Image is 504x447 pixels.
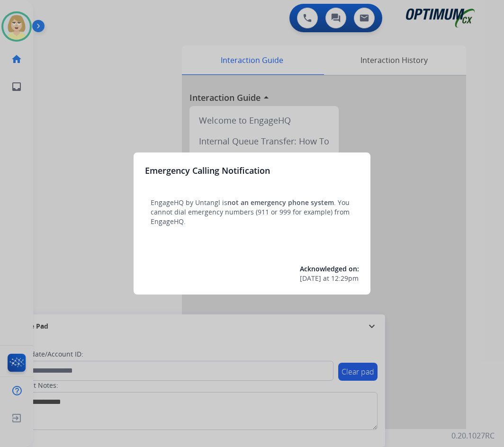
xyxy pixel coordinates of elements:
[145,164,270,177] h3: Emergency Calling Notification
[331,274,359,283] span: 12:29pm
[300,264,359,273] span: Acknowledged on:
[151,198,353,226] p: EngageHQ by Untangl is . You cannot dial emergency numbers (911 or 999 for example) from EngageHQ.
[227,198,334,207] span: not an emergency phone system
[451,430,495,441] p: 0.20.1027RC
[300,274,359,283] div: at
[300,274,321,283] span: [DATE]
